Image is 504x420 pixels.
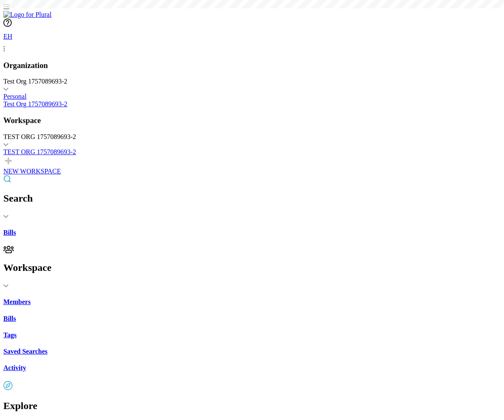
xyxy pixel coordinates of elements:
[3,229,501,236] a: Bills
[3,93,501,100] a: Personal
[3,400,501,412] h2: Explore
[3,11,52,18] img: Logo for Plural
[3,29,20,45] div: EH
[3,78,501,85] div: Test Org 1757089693-2
[3,148,501,156] a: TEST ORG 1757089693-2
[3,116,501,125] h3: Workspace
[3,61,501,70] h3: Organization
[3,348,501,355] a: Saved Searches
[3,156,501,175] a: NEW WORKSPACE
[3,29,501,52] a: EH
[3,364,501,372] a: Activity
[3,262,501,273] h2: Workspace
[3,100,501,108] a: Test Org 1757089693-2
[3,193,501,204] h2: Search
[3,133,501,141] div: TEST ORG 1757089693-2
[3,315,501,323] a: Bills
[3,331,501,339] a: Tags
[3,168,501,175] div: NEW WORKSPACE
[3,298,501,306] a: Members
